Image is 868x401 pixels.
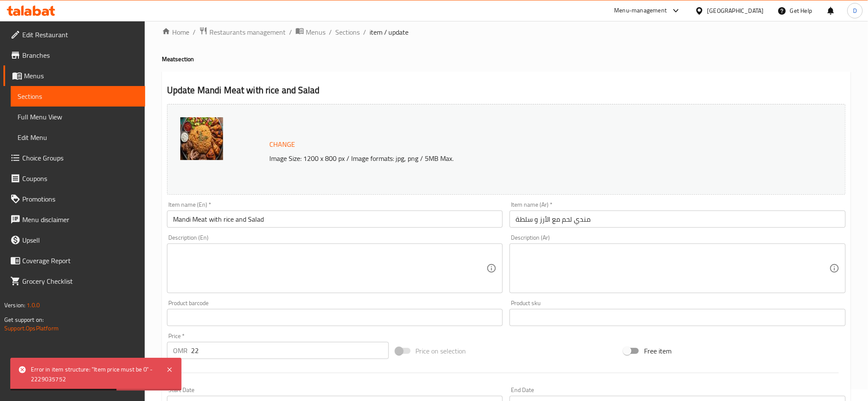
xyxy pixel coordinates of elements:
[3,209,145,230] a: Menu disclaimer
[22,50,138,60] span: Branches
[22,30,138,40] span: Edit Restaurant
[162,27,851,38] nav: breadcrumb
[31,365,158,384] div: Error in item structure: "Item price must be 0" - 2229035752
[3,168,145,189] a: Coupons
[266,153,755,163] p: Image Size: 1200 x 800 px / Image formats: jpg, png / 5MB Max.
[3,189,145,209] a: Promotions
[707,6,764,15] div: [GEOGRAPHIC_DATA]
[289,27,292,37] li: /
[180,117,223,160] img: %D9%85%D9%86%D8%AF%D9%8A__%D9%85%D8%B9_%D8%A7%D9%84%D8%A7%D8%B1%D8%B2_%D9%88_%D8%A7%D9%84%D8%B3%D...
[162,27,189,37] a: Home
[11,127,145,148] a: Edit Menu
[173,345,188,356] p: OMR
[370,27,409,37] span: item / update
[416,346,466,356] span: Price on selection
[11,107,145,127] a: Full Menu View
[335,27,360,37] a: Sections
[167,309,503,326] input: Please enter product barcode
[3,250,145,271] a: Coverage Report
[22,276,138,286] span: Grocery Checklist
[510,309,846,326] input: Please enter product sku
[3,230,145,250] a: Upsell
[3,271,145,291] a: Grocery Checklist
[191,342,389,359] input: Please enter price
[11,86,145,107] a: Sections
[363,27,366,37] li: /
[199,27,286,38] a: Restaurants management
[4,314,44,325] span: Get support on:
[644,346,671,356] span: Free item
[4,323,59,334] a: Support.OpsPlatform
[22,153,138,163] span: Choice Groups
[306,27,325,37] span: Menus
[3,65,145,86] a: Menus
[266,136,298,153] button: Change
[193,27,196,37] li: /
[18,91,138,101] span: Sections
[295,27,325,38] a: Menus
[167,211,503,228] input: Enter name En
[22,173,138,184] span: Coupons
[3,24,145,45] a: Edit Restaurant
[27,300,40,311] span: 1.0.0
[853,6,857,15] span: D
[22,255,138,266] span: Coverage Report
[167,84,846,97] h2: Update Mandi Meat with rice and Salad
[162,55,851,63] h4: Meat section
[614,6,667,16] div: Menu-management
[329,27,332,37] li: /
[22,214,138,225] span: Menu disclaimer
[18,132,138,143] span: Edit Menu
[3,148,145,168] a: Choice Groups
[24,71,138,81] span: Menus
[4,300,25,311] span: Version:
[18,112,138,122] span: Full Menu View
[510,211,846,228] input: Enter name Ar
[22,194,138,204] span: Promotions
[22,235,138,245] span: Upsell
[269,138,295,151] span: Change
[209,27,286,37] span: Restaurants management
[3,45,145,65] a: Branches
